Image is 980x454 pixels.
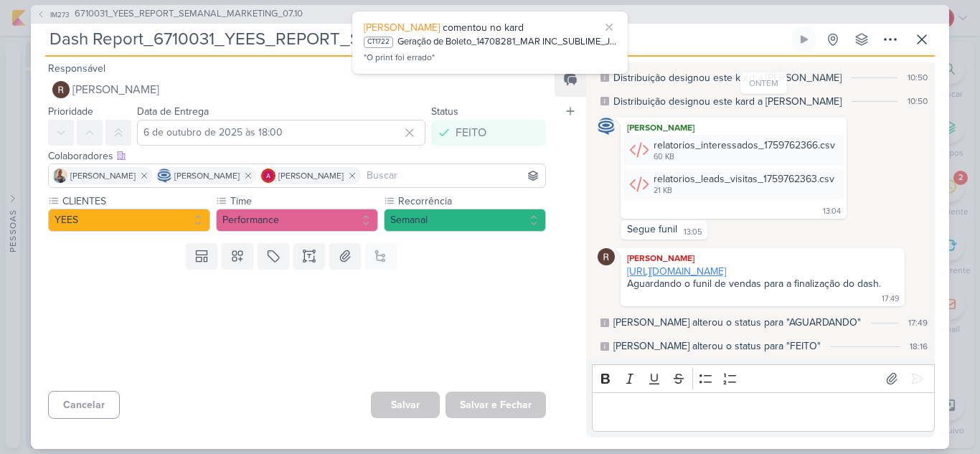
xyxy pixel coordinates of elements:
div: [PERSON_NAME] [623,251,902,265]
a: [URL][DOMAIN_NAME] [627,265,726,278]
div: FEITO [456,124,486,141]
img: Iara Santos [53,169,67,183]
div: 17:49 [882,293,899,305]
img: Caroline Traven De Andrade [157,169,171,183]
img: Alessandra Gomes [261,169,275,183]
img: Rafael Dornelles [52,81,70,98]
div: 10:50 [908,71,928,84]
label: Status [431,105,458,118]
div: 18:16 [910,340,928,353]
div: Ligar relógio [798,34,810,45]
input: Kard Sem Título [45,27,788,52]
div: 60 KB [654,151,835,163]
button: Cancelar [48,391,120,419]
div: CT1722 [364,37,393,48]
div: Editor toolbar [592,364,935,392]
div: Aguardando o funil de vendas para a finalização do dash. [627,278,881,290]
div: 17:49 [908,316,928,329]
div: [PERSON_NAME] [623,120,844,135]
label: Recorrência [397,194,546,209]
span: [PERSON_NAME] [174,169,240,182]
label: CLIENTES [61,194,210,209]
img: Caroline Traven De Andrade [598,118,615,135]
button: YEES [48,209,210,232]
span: [PERSON_NAME] [70,169,136,182]
div: relatorios_leads_visitas_1759762363.csv [623,169,844,199]
div: 13:05 [684,227,702,238]
div: Colaboradores [48,148,546,164]
div: Este log é visível à todos no kard [600,97,609,105]
label: Responsável [48,62,105,75]
div: relatorios_leads_visitas_1759762363.csv [654,171,834,186]
button: [PERSON_NAME] [48,77,546,103]
div: 13:04 [823,206,841,217]
div: Geração de Boleto_14708281_MAR INC_SUBLIME_JARDINS_PLANEJAMENTO ESTRATÉGICO - cópia [397,35,616,49]
span: comentou no kard [443,22,524,34]
label: Prioridade [48,105,93,118]
button: Performance [216,209,378,232]
div: relatorios_interessados_1759762366.csv [654,138,835,153]
div: 10:50 [908,95,928,108]
span: [PERSON_NAME] [72,81,159,98]
div: Distribuição designou este kard a Alessandra [613,70,842,85]
span: [PERSON_NAME] [364,22,440,34]
div: "O print foi errado" [364,51,616,65]
label: Data de Entrega [137,105,209,118]
span: [PERSON_NAME] [278,169,344,182]
div: Segue funil [627,223,677,235]
input: Buscar [364,167,542,184]
button: FEITO [431,120,546,146]
img: Rafael Dornelles [598,248,615,265]
input: Select a date [137,120,425,146]
div: Este log é visível à todos no kard [600,342,609,351]
div: relatorios_interessados_1759762366.csv [623,135,844,166]
div: Este log é visível à todos no kard [600,318,609,327]
div: Este log é visível à todos no kard [600,73,609,82]
div: Rafael alterou o status para "FEITO" [613,339,821,354]
div: Distribuição designou este kard a Rafael [613,94,842,109]
div: Editor editing area: main [592,392,935,432]
button: Semanal [384,209,546,232]
label: Time [229,194,378,209]
div: 21 KB [654,185,834,197]
div: Rafael alterou o status para "AGUARDANDO" [613,315,861,330]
